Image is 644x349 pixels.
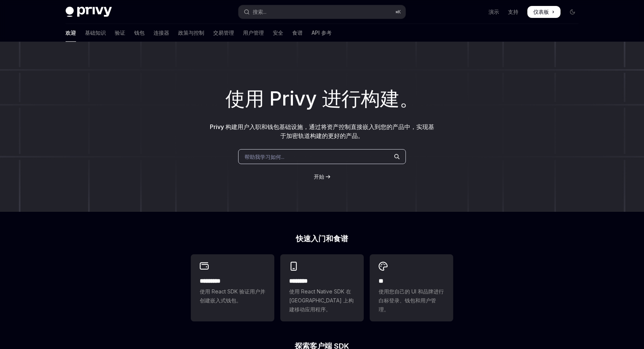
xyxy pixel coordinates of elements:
a: 食谱 [292,24,303,42]
a: 基础知识 [85,24,106,42]
img: 深色标志 [66,7,112,17]
font: 使用 Privy 进行构建。 [225,87,419,110]
font: ⌘ [395,9,398,15]
font: 开始 [314,173,324,180]
a: 交易管理 [213,24,234,42]
font: 使用 React SDK 验证用户并创建嵌入式钱包。 [200,288,265,304]
font: 用户管理 [243,29,264,36]
font: 使用您自己的 UI 和品牌进行白标登录、钱包和用户管理。 [379,288,444,312]
button: 打开搜索 [239,5,405,19]
font: 食谱 [292,29,303,36]
font: 快速入门和食谱 [296,234,348,243]
font: 验证 [115,29,125,36]
a: 仪表板 [527,6,561,18]
font: 支持 [508,9,518,15]
font: 欢迎 [66,29,76,36]
font: 帮助我学习如何... [244,154,284,160]
font: 钱包 [134,29,145,36]
a: 政策与控制 [178,24,204,42]
font: 安全 [273,29,283,36]
a: 验证 [115,24,125,42]
a: 用户管理 [243,24,264,42]
a: 支持 [508,8,518,16]
a: 钱包 [134,24,145,42]
font: 基础知识 [85,29,106,36]
font: 政策与控制 [178,29,204,36]
font: 搜索... [253,9,266,15]
a: **** ***使用 React Native SDK 在 [GEOGRAPHIC_DATA] 上构建移动应用程序。 [280,254,364,321]
a: 演示 [489,8,499,16]
font: 仪表板 [533,9,549,15]
a: API 参考 [312,24,332,42]
a: 连接器 [154,24,169,42]
a: 欢迎 [66,24,76,42]
a: 安全 [273,24,283,42]
font: Privy 构建用户入职和钱包基础设施，通过将资产控制直接嵌入到您的产品中，实现基于加密轨道构建的更好的产品。 [210,123,434,139]
font: API 参考 [312,29,332,36]
a: 开始 [314,173,324,180]
font: 交易管理 [213,29,234,36]
font: 演示 [489,9,499,15]
font: 使用 React Native SDK 在 [GEOGRAPHIC_DATA] 上构建移动应用程序。 [289,288,354,312]
a: **使用您自己的 UI 和品牌进行白标登录、钱包和用户管理。 [370,254,453,321]
button: 切换暗模式 [566,6,578,18]
font: K [398,9,401,15]
font: 连接器 [154,29,169,36]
